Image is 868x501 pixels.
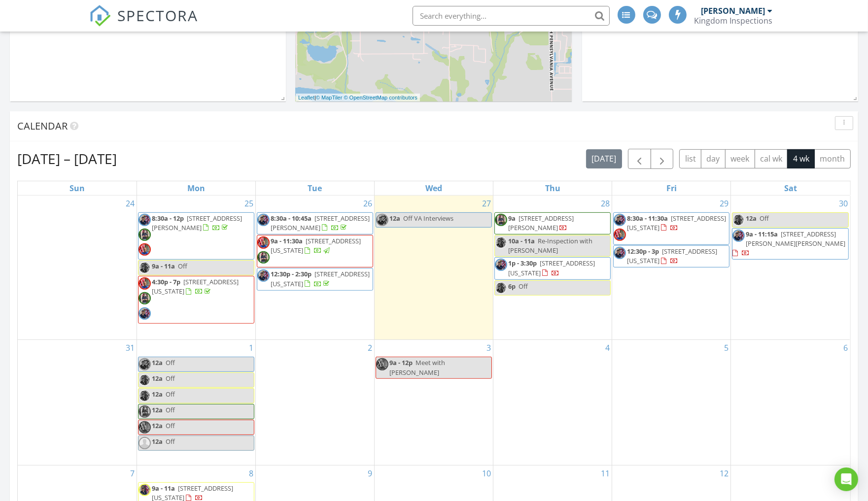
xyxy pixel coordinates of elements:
[255,196,374,340] td: Go to August 26, 2025
[271,236,303,245] span: 9a - 11:30a
[271,269,370,288] a: 12:30p - 2:30p [STREET_ADDRESS][US_STATE]
[138,212,254,260] a: 8:30a - 12p [STREET_ADDRESS][PERSON_NAME]
[118,5,199,26] span: SPECTORA
[296,94,420,102] div: |
[139,437,151,449] img: default-user-f0147aede5fd5fa78ca7ade42f37bd4542148d508eef1c3d3ea960f66861d68b.jpg
[139,405,151,418] img: img_6510.jpeg
[603,340,612,356] a: Go to September 4, 2025
[139,358,151,370] img: image.jpg
[257,214,270,226] img: image.jpg
[485,340,493,356] a: Go to September 3, 2025
[271,269,370,288] span: [STREET_ADDRESS][US_STATE]
[423,181,444,195] a: Wednesday
[271,236,361,255] span: [STREET_ADDRESS][US_STATE]
[508,259,595,277] a: 1p - 3:30p [STREET_ADDRESS][US_STATE]
[403,214,453,223] span: Off VA Interviews
[495,259,507,271] img: image.jpg
[185,181,207,195] a: Monday
[389,358,445,376] span: Meet with [PERSON_NAME]
[746,230,845,248] span: [STREET_ADDRESS][PERSON_NAME][PERSON_NAME]
[613,212,729,245] a: 8:30a - 11:30a [STREET_ADDRESS][US_STATE]
[746,230,778,238] span: 9a - 11:15a
[732,214,745,226] img: image.jpg
[271,214,370,232] span: [STREET_ADDRESS][PERSON_NAME]
[732,230,845,257] a: 9a - 11:15a [STREET_ADDRESS][PERSON_NAME][PERSON_NAME]
[701,6,765,16] div: [PERSON_NAME]
[152,374,163,383] span: 12a
[257,268,373,290] a: 12:30p - 2:30p [STREET_ADDRESS][US_STATE]
[257,212,373,234] a: 8:30a - 10:45a [STREET_ADDRESS][PERSON_NAME]
[614,229,626,241] img: img_9251.jpg
[139,484,151,496] img: image.jpg
[166,390,175,399] span: Off
[17,149,117,168] h2: [DATE] – [DATE]
[599,466,612,481] a: Go to September 11, 2025
[613,245,729,267] a: 12:30p - 3p [STREET_ADDRESS][US_STATE]
[679,149,701,168] button: list
[731,196,850,340] td: Go to August 30, 2025
[138,276,254,324] a: 4:30p - 7p [STREET_ADDRESS][US_STATE]
[139,214,151,226] img: image.jpg
[376,214,388,226] img: image.jpg
[834,468,858,491] div: Open Intercom Messenger
[139,374,151,386] img: image.jpg
[413,6,610,26] input: Search everything...
[725,149,755,168] button: week
[89,5,111,27] img: The Best Home Inspection Software - Spectora
[128,466,137,481] a: Go to September 7, 2025
[271,214,312,223] span: 8:30a - 10:45a
[18,340,137,466] td: Go to August 31, 2025
[166,374,175,383] span: Off
[389,358,413,367] span: 9a - 12p
[627,214,668,223] span: 8:30a - 11:30a
[543,181,562,195] a: Thursday
[139,243,151,256] img: img_9251.jpg
[718,196,730,211] a: Go to August 29, 2025
[627,214,726,232] span: [STREET_ADDRESS][US_STATE]
[508,236,592,255] span: Re-Inspection with [PERSON_NAME]
[508,259,595,277] span: [STREET_ADDRESS][US_STATE]
[152,358,163,367] span: 12a
[152,214,184,223] span: 8:30a - 12p
[627,247,717,265] span: [STREET_ADDRESS][US_STATE]
[755,149,788,168] button: cal wk
[257,269,270,282] img: image.jpg
[495,236,507,249] img: image.jpg
[152,214,242,232] span: [STREET_ADDRESS][PERSON_NAME]
[612,340,731,466] td: Go to September 5, 2025
[837,466,850,481] a: Go to September 13, 2025
[247,466,255,481] a: Go to September 8, 2025
[152,437,163,446] span: 12a
[139,307,151,320] img: image.jpg
[257,235,373,267] a: 9a - 11:30a [STREET_ADDRESS][US_STATE]
[614,214,626,226] img: image.jpg
[271,269,312,278] span: 12:30p - 2:30p
[493,196,612,340] td: Go to August 28, 2025
[139,229,151,241] img: img_6510.jpeg
[508,259,537,267] span: 1p - 3:30p
[746,214,757,223] span: 12a
[152,262,175,270] span: 9a - 11a
[651,149,674,169] button: Next
[139,262,151,274] img: image.jpg
[366,466,374,481] a: Go to September 9, 2025
[627,214,726,232] a: 8:30a - 11:30a [STREET_ADDRESS][US_STATE]
[152,277,239,296] span: [STREET_ADDRESS][US_STATE]
[17,119,68,133] span: Calendar
[841,340,850,356] a: Go to September 6, 2025
[508,236,535,245] span: 10a - 11a
[139,292,151,304] img: img_6510.jpeg
[627,247,717,265] a: 12:30p - 3p [STREET_ADDRESS][US_STATE]
[722,340,730,356] a: Go to September 5, 2025
[257,251,270,264] img: img_6510.jpeg
[139,390,151,402] img: image.jpg
[493,340,612,466] td: Go to September 4, 2025
[255,340,374,466] td: Go to September 2, 2025
[257,236,270,249] img: img_9251.jpg
[344,95,417,100] a: © OpenStreetMap contributors
[519,282,528,291] span: Off
[508,214,574,232] a: 9a [STREET_ADDRESS][PERSON_NAME]
[508,214,574,232] span: [STREET_ADDRESS][PERSON_NAME]
[508,214,516,223] span: 9a
[374,340,493,466] td: Go to September 3, 2025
